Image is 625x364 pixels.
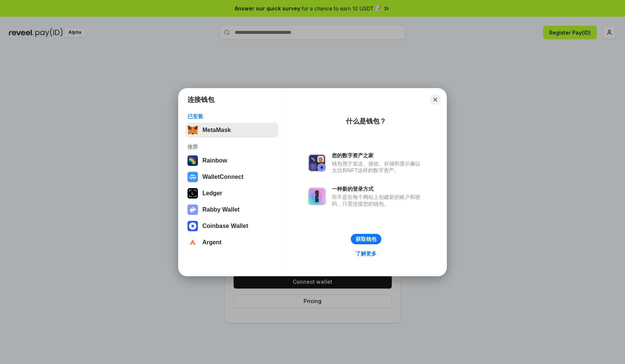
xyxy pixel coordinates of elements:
[346,117,386,126] div: 什么是钱包？
[187,144,276,150] div: 推荐
[187,221,198,231] img: svg+xml,%3Csvg%20width%3D%2228%22%20height%3D%2228%22%20viewBox%3D%220%200%2028%2028%22%20fill%3D...
[187,172,198,182] img: svg+xml,%3Csvg%20width%3D%2228%22%20height%3D%2228%22%20viewBox%3D%220%200%2028%2028%22%20fill%3D...
[430,94,440,105] button: Close
[187,188,198,199] img: svg+xml,%3Csvg%20xmlns%3D%22http%3A%2F%2Fwww.w3.org%2F2000%2Fsvg%22%20width%3D%2228%22%20height%3...
[356,236,376,242] div: 获取钱包
[351,249,381,258] a: 了解更多
[187,237,198,248] img: svg+xml,%3Csvg%20width%3D%2228%22%20height%3D%2228%22%20viewBox%3D%220%200%2028%2028%22%20fill%3D...
[308,154,326,172] img: svg+xml,%3Csvg%20xmlns%3D%22http%3A%2F%2Fwww.w3.org%2F2000%2Fsvg%22%20fill%3D%22none%22%20viewBox...
[332,194,424,207] div: 而不是在每个网站上创建新的账户和密码，只需连接您的钱包。
[185,202,279,217] button: Rabby Wallet
[332,186,424,192] div: 一种新的登录方式
[187,113,276,120] div: 已安装
[202,223,248,229] div: Coinbase Wallet
[202,239,222,246] div: Argent
[202,206,240,213] div: Rabby Wallet
[185,170,279,184] button: WalletConnect
[351,234,381,244] button: 获取钱包
[202,127,231,133] div: MetaMask
[202,190,222,197] div: Ledger
[332,160,424,174] div: 钱包用于发送、接收、存储和显示像以太坊和NFT这样的数字资产。
[187,204,198,215] img: svg+xml,%3Csvg%20xmlns%3D%22http%3A%2F%2Fwww.w3.org%2F2000%2Fsvg%22%20fill%3D%22none%22%20viewBox...
[185,235,279,250] button: Argent
[187,155,198,166] img: svg+xml,%3Csvg%20width%3D%22120%22%20height%3D%22120%22%20viewBox%3D%220%200%20120%20120%22%20fil...
[202,174,244,180] div: WalletConnect
[187,125,198,135] img: svg+xml,%3Csvg%20fill%3D%22none%22%20height%3D%2233%22%20viewBox%3D%220%200%2035%2033%22%20width%...
[356,250,376,257] div: 了解更多
[187,95,214,104] h1: 连接钱包
[185,219,279,233] button: Coinbase Wallet
[332,152,424,159] div: 您的数字资产之家
[185,186,279,201] button: Ledger
[308,187,326,205] img: svg+xml,%3Csvg%20xmlns%3D%22http%3A%2F%2Fwww.w3.org%2F2000%2Fsvg%22%20fill%3D%22none%22%20viewBox...
[185,123,279,138] button: MetaMask
[202,157,227,164] div: Rainbow
[185,153,279,168] button: Rainbow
